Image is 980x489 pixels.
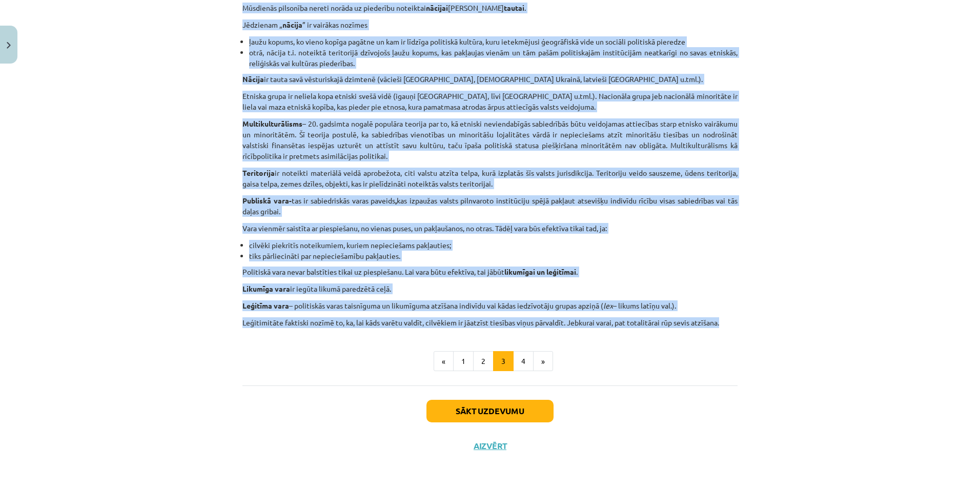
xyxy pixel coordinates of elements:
p: Politiskā vara nevar balstīties tikai uz piespiešanu. Lai vara būtu efektīva, tai jābūt . [242,267,738,277]
b: Multikulturālisms [242,119,302,128]
button: 1 [453,351,474,372]
b: Likumīga vara [242,284,290,293]
button: 4 [513,351,534,372]
nav: Page navigation example [242,351,738,372]
b: Leģitīma vara [242,301,289,310]
p: – 20. gadsimta nogalē populāra teorija par to, kā etniski neviendabīgās sabiedrībās būtu veidojam... [242,118,738,161]
p: Jēdzienam „ ” ir vairākas nozīmes [242,19,738,30]
p: – politiskās varas taisnīguma un likumīguma atzīšana indivīdu vai kādas iedzīvotāju grupas apziņā... [242,300,738,311]
button: « [434,351,454,372]
b: likumīgai un leģitīmai [504,267,576,276]
button: Aizvērt [471,441,509,451]
b: Nācija [242,74,264,84]
p: Etniska grupa ir neliela kopa etniski svešā vidē (igauņi [GEOGRAPHIC_DATA], līvi [GEOGRAPHIC_DATA... [242,91,738,112]
img: icon-close-lesson-0947bae3869378f0d4975bcd49f059093ad1ed9edebbc8119c70593378902aed.svg [7,42,11,49]
p: Leģitimitāte faktiski nozīmē to, ka, lai kāds varētu valdīt, cilvēkiem ir jāatzīst tiesības viņus... [242,317,738,328]
li: otrā, nācija t.i. noteiktā teritorijā dzīvojošs ļaužu kopums, kas pakļaujas vienām un tām pašām p... [249,47,738,69]
b: Teritorija [242,168,275,177]
i: lex [603,301,613,310]
b: Publiskā vara- [242,196,292,205]
b: tautai [504,3,524,12]
p: Mūsdienās pilsonība nereti norāda uz piederību noteiktai [PERSON_NAME] . [242,3,738,13]
button: Sākt uzdevumu [426,400,554,422]
b: , [395,196,397,205]
li: ļaužu kopums, ko vieno kopīga pagātne un kam ir līdzīga politiskā kultūra, kuru ietekmējusi ģeogr... [249,36,738,47]
p: ir tauta savā vēsturiskajā dzimtenē (vācieši [GEOGRAPHIC_DATA], [DEMOGRAPHIC_DATA] Ukrainā, latvi... [242,74,738,85]
p: ir iegūta likumā paredzētā ceļā. [242,283,738,294]
button: 2 [473,351,494,372]
button: » [533,351,553,372]
b: nācijai [426,3,448,12]
p: tas ir sabiedriskās varas paveids kas izpaužas valsts pilnvaroto institūciju spējā pakļaut atsevi... [242,195,738,217]
li: tiks pārliecināti par nepieciešamību pakļauties. [249,251,738,261]
p: Vara vienmēr saistīta ar piespiešanu, no vienas puses, un pakļaušanos, no otras. Tādēļ vara būs e... [242,223,738,234]
b: nācija [282,20,302,29]
li: cilvēki piekritīs noteikumiem, kuriem nepieciešams pakļauties; [249,240,738,251]
button: 3 [493,351,514,372]
p: ir noteikti materiālā veidā aprobežota, citi valstu atzīta telpa, kurā izplatās šīs valsts jurisd... [242,168,738,189]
